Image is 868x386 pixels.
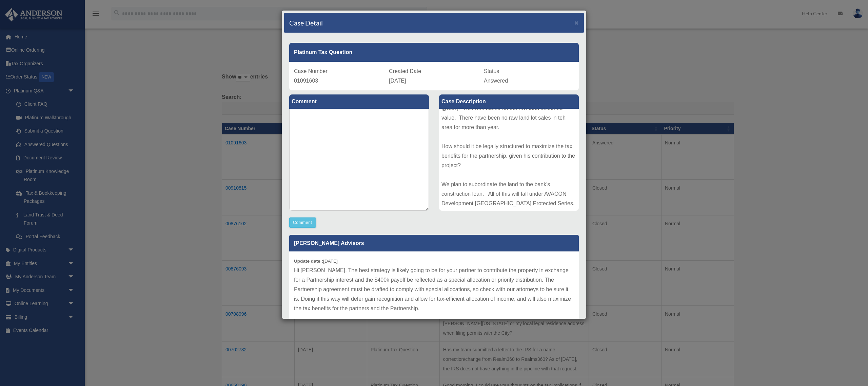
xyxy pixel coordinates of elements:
[389,78,406,84] span: [DATE]
[484,78,508,84] span: Answered
[439,94,579,109] label: Case Description
[574,19,579,26] button: Close
[294,78,318,84] span: 01091603
[289,94,429,109] label: Comment
[439,109,579,211] div: What is the best strategy for my business partner in our real estate development company Avacon D...
[294,68,328,74] span: Case Number
[289,43,579,62] div: Platinum Tax Question
[484,68,499,74] span: Status
[289,18,323,28] h4: Case Detail
[289,217,316,228] button: Comment
[294,259,338,264] small: [DATE]
[289,235,579,251] p: [PERSON_NAME] Advisors
[294,266,574,313] p: Hi [PERSON_NAME], The best strategy is likely going to be for your partner to contribute the prop...
[574,19,579,27] span: ×
[389,68,421,74] span: Created Date
[294,259,323,264] b: Update date :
